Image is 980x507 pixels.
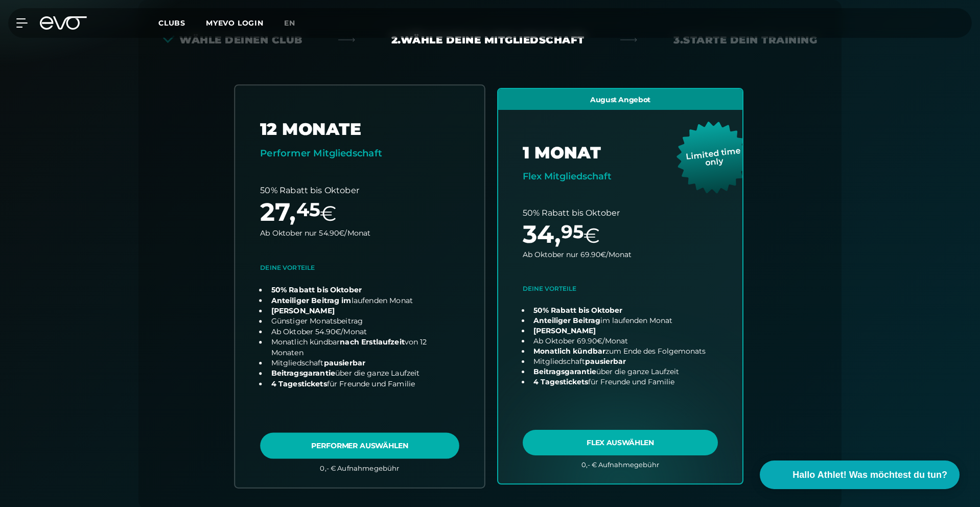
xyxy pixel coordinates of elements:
span: Hallo Athlet! Was möchtest du tun? [792,468,947,482]
button: Hallo Athlet! Was möchtest du tun? [760,460,960,489]
a: Clubs [158,18,206,28]
a: choose plan [498,89,742,483]
a: MYEVO LOGIN [206,18,264,28]
span: en [284,18,295,28]
span: Clubs [158,18,185,28]
a: choose plan [235,85,484,487]
a: en [284,17,308,29]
